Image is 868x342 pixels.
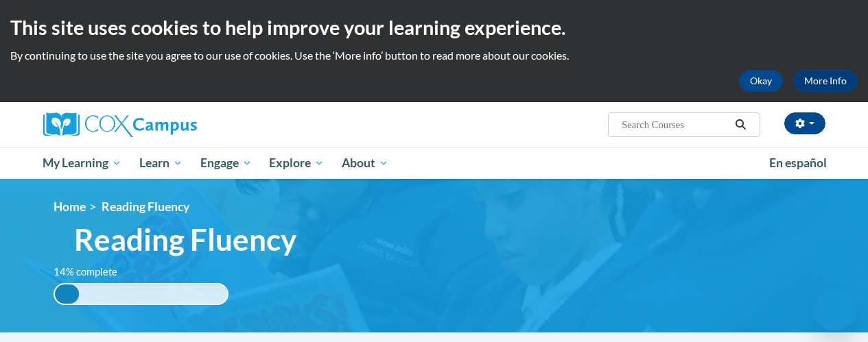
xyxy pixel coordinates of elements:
button: Okay [739,70,783,92]
span: My Learning [43,155,121,171]
input: Search Courses [620,117,730,133]
a: Engage [191,147,261,179]
div: 14% complete [55,284,79,304]
span: Explore [269,155,324,171]
button: Search [730,117,751,133]
a: Cox Campus [43,112,290,137]
span: Engage [200,155,252,171]
span: About [342,155,388,171]
a: Explore [260,147,333,179]
a: About [333,147,397,179]
p: By continuing to use the site you agree to our use of cookies. Use the ‘More info’ button to read... [10,48,858,63]
a: En español [760,149,836,178]
span: En español [769,156,827,170]
a: My Learning [34,147,131,179]
a: More Info [793,70,858,92]
div: Main menu [33,147,836,179]
a: Home [54,199,86,214]
span: Reading Fluency [74,221,296,258]
a: Learn [130,147,191,179]
label: 14% complete [54,265,132,280]
img: Cox Campus [43,112,197,137]
iframe: Button to launch messaging window [813,287,857,331]
h2: This site uses cookies to help improve your learning experience. [10,14,858,41]
span: Reading Fluency [102,199,189,214]
button: Account Settings [784,112,825,134]
span: Learn [139,155,183,171]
